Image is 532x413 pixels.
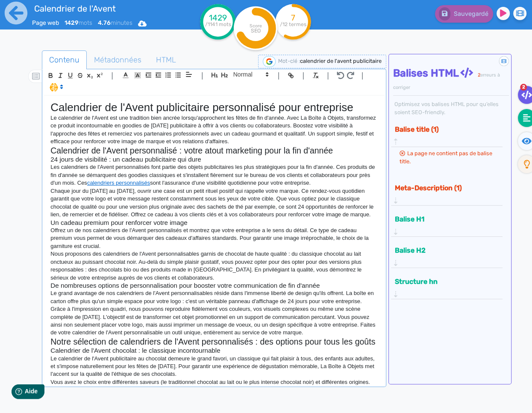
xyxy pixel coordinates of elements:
div: Balise title (1) [392,122,501,147]
span: mots [65,19,92,27]
p: Le calendrier de l'Avent est une tradition bien ancrée lorsqu'approchent les fêtes de fin d'année... [50,114,378,146]
div: Domaine: [DOMAIN_NAME] [22,22,97,29]
div: Meta-Description (1) [392,181,501,205]
div: Balise H1 [392,212,501,236]
tspan: /12 termes [280,21,306,27]
h1: Calendrier de l'Avent publicitaire personnalisé pour entreprise [50,101,378,114]
img: google-serp-logo.png [263,56,276,67]
span: Aide [44,7,56,14]
h3: 24 jours de visibilité : un cadeau publicitaire qui dure [50,156,378,163]
span: Mot-clé : [278,58,300,64]
button: Meta-Description (1) [392,181,496,195]
img: tab_domain_overview_orange.svg [35,50,41,56]
span: calendrier de l'avent publicitaire [300,58,382,64]
div: Mots-clés [106,50,131,56]
p: Grâce à l'impression en quadri, nous pouvons reproduire fidèlement vos couleurs, vos visuels comp... [50,305,378,337]
h2: Calendrier de l'Avent personnalisé : votre atout marketing pour la fin d'année [50,146,378,156]
p: Offrez un de nos calendriers de l'Avent personnalisés et montrez que votre entreprise a le sens d... [50,227,378,250]
tspan: 7 [291,13,295,23]
p: Les calendriers de l'Avent personnalisés font partie des objets publicitaires les plus stratégiqu... [50,163,378,187]
a: Contenu [42,50,87,70]
button: Balise H1 [392,212,496,226]
span: Page web [32,19,59,27]
div: Domaine [44,50,66,56]
span: | [111,70,113,81]
span: La page ne contient pas de balise title. [400,150,492,165]
button: Balise H2 [392,243,496,257]
span: I.Assistant [46,82,66,92]
p: Le grand avantage de nos calendriers de l'Avent personnalisables réside dans l'immense liberté de... [50,289,378,305]
span: HTML [149,48,183,71]
h3: Un cadeau premium pour renforcer votre image [50,219,378,227]
p: Chaque jour du [DATE] au [DATE], ouvrir une case est un petit rituel positif qui rappelle votre m... [50,187,378,219]
input: title [32,2,192,15]
span: | [302,70,304,81]
span: 2 [520,84,527,91]
h3: Calendrier de l'Avent chocolat : le classique incontournable [50,347,378,354]
span: | [327,70,329,81]
span: | [201,70,203,81]
div: Balise H2 [392,243,501,268]
b: 4.76 [98,19,111,27]
tspan: /1141 mots [205,21,231,27]
span: 2 [478,72,480,78]
button: Structure hn [392,274,496,289]
span: minutes [98,19,132,27]
span: erreurs à corriger [393,72,500,90]
a: Métadonnées [87,50,149,70]
span: | [278,70,280,81]
p: Vous avez le choix entre différentes saveurs (le traditionnel chocolat au lait ou le plus intense... [50,378,378,402]
p: Nous proposons des calendriers de l'Avent personnalisables garnis de chocolat de haute qualité : ... [50,250,378,282]
span: Aligment [183,69,195,80]
a: HTML [149,50,183,70]
button: Sauvegardé [435,5,493,23]
span: Métadonnées [87,48,148,71]
a: calendriers personnalisés [87,180,150,186]
div: Optimisez vos balises HTML pour qu’elles soient SEO-friendly. [393,100,509,116]
div: Structure hn [392,274,501,299]
img: website_grey.svg [14,22,21,29]
span: | [362,70,364,81]
button: Balise title (1) [392,122,496,136]
h3: De nombreuses options de personnalisation pour booster votre communication de fin d'année [50,282,378,289]
span: Sauvegardé [454,10,488,18]
tspan: 1429 [209,13,227,23]
span: Contenu [42,48,86,71]
div: v 4.0.25 [24,14,42,21]
p: Le calendrier de l'Avent publicitaire au chocolat demeure le grand favori, un classique qui fait ... [50,355,378,378]
tspan: SEO [250,27,260,34]
b: 1429 [65,19,79,27]
tspan: Score [249,23,262,29]
h2: Notre sélection de calendriers de l'Avent personnalisés : des options pour tous les goûts [50,337,378,347]
img: tab_keywords_by_traffic_grey.svg [97,50,104,56]
h4: Balises HTML [393,67,509,92]
img: logo_orange.svg [14,14,21,21]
